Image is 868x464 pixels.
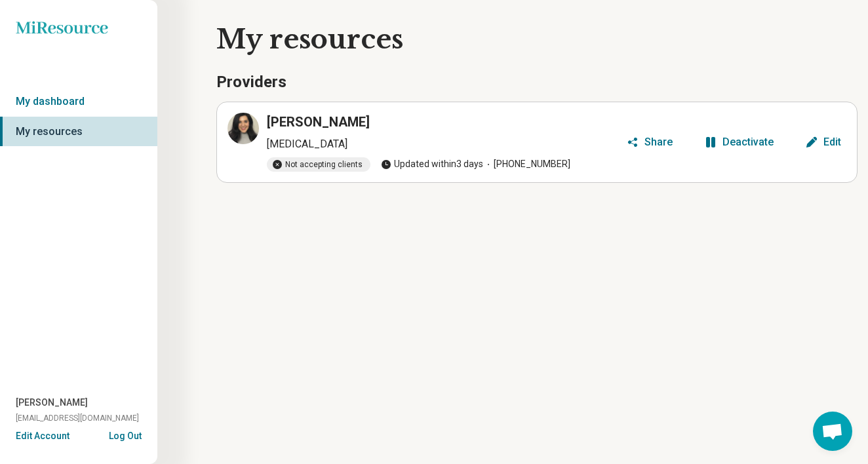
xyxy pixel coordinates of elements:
span: Updated within 3 days [381,157,483,171]
span: [PHONE_NUMBER] [483,157,570,171]
div: Not accepting clients [267,157,370,172]
button: Deactivate [699,132,779,153]
span: [PERSON_NAME] [16,396,88,410]
div: Open chat [813,412,852,451]
h3: Providers [216,71,858,94]
button: Edit Account [16,429,69,443]
div: Deactivate [722,137,774,147]
h1: My resources [216,21,858,58]
button: Edit [800,132,846,153]
p: [MEDICAL_DATA] [267,136,621,152]
span: [EMAIL_ADDRESS][DOMAIN_NAME] [16,412,139,424]
div: Edit [823,137,841,147]
button: Log Out [109,429,142,440]
button: Share [621,132,678,153]
h3: [PERSON_NAME] [267,113,370,131]
div: Share [644,137,673,147]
